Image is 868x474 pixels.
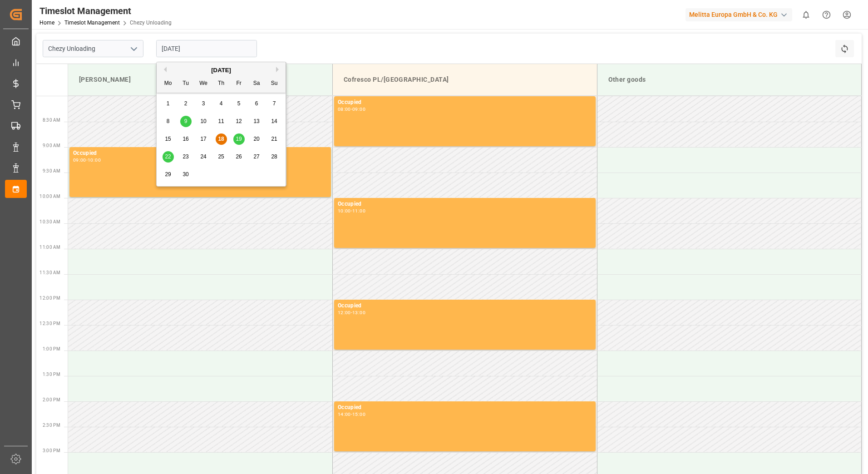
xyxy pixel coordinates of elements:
span: 18 [218,136,224,142]
span: 8:30 AM [43,118,60,123]
span: 24 [200,153,206,160]
span: 4 [220,100,223,107]
div: 15:00 [352,412,365,416]
div: 11:00 [352,209,365,213]
div: 10:00 [88,158,101,162]
div: Choose Friday, September 19th, 2025 [233,133,245,145]
div: Su [269,78,280,89]
span: 11:30 AM [39,270,60,275]
div: Choose Wednesday, September 10th, 2025 [198,116,209,127]
span: 9:30 AM [43,168,60,173]
div: Choose Thursday, September 4th, 2025 [216,98,227,109]
button: show 0 new notifications [796,5,816,25]
div: Choose Saturday, September 27th, 2025 [251,151,262,163]
div: Timeslot Management [39,4,172,18]
div: Occupied [338,200,592,209]
div: Choose Tuesday, September 2nd, 2025 [180,98,192,109]
span: 28 [271,153,277,160]
div: Choose Saturday, September 6th, 2025 [251,98,262,109]
div: - [351,412,352,416]
div: Choose Friday, September 5th, 2025 [233,98,245,109]
div: Fr [233,78,245,89]
span: 10:00 AM [39,194,60,199]
span: 2:30 PM [43,423,60,428]
span: 12 [236,118,242,124]
span: 29 [165,171,171,178]
span: 7 [273,100,276,107]
span: 1:00 PM [43,346,60,351]
span: 3:00 PM [43,448,60,453]
div: month 2025-09 [159,95,283,183]
div: Choose Sunday, September 21st, 2025 [269,133,280,145]
div: Choose Monday, September 8th, 2025 [163,116,174,127]
span: 1:30 PM [43,372,60,377]
div: Cofresco PL/[GEOGRAPHIC_DATA] [340,71,590,88]
div: 08:00 [338,107,351,111]
span: 11 [218,118,224,124]
div: 09:00 [73,158,86,162]
span: 30 [182,171,188,178]
div: 13:00 [352,311,365,315]
span: 22 [165,153,171,160]
div: 12:00 [338,311,351,315]
div: Choose Sunday, September 7th, 2025 [269,98,280,109]
div: Choose Tuesday, September 9th, 2025 [180,116,192,127]
span: 14 [271,118,277,124]
div: Mo [163,78,174,89]
span: 21 [271,136,277,142]
span: 10 [200,118,206,124]
div: Choose Monday, September 15th, 2025 [163,133,174,145]
span: 8 [167,118,170,124]
span: 10:30 AM [39,219,60,224]
span: 6 [255,100,258,107]
span: 27 [253,153,259,160]
button: Next Month [276,67,281,72]
div: Choose Thursday, September 11th, 2025 [216,116,227,127]
div: Choose Monday, September 22nd, 2025 [163,151,174,163]
div: Choose Friday, September 12th, 2025 [233,116,245,127]
a: Timeslot Management [64,20,120,26]
button: Previous Month [161,67,167,72]
span: 12:00 PM [39,296,60,301]
div: - [351,209,352,213]
span: 12:30 PM [39,321,60,326]
div: Occupied [338,301,592,311]
div: [PERSON_NAME] [75,71,325,88]
span: 25 [218,153,224,160]
div: Choose Friday, September 26th, 2025 [233,151,245,163]
div: Choose Monday, September 1st, 2025 [163,98,174,109]
span: 20 [253,136,259,142]
span: 23 [182,153,188,160]
div: Choose Tuesday, September 16th, 2025 [180,133,192,145]
div: Choose Saturday, September 13th, 2025 [251,116,262,127]
button: Help Center [816,5,837,25]
span: 26 [236,153,242,160]
input: DD.MM.YYYY [156,40,257,57]
span: 5 [237,100,241,107]
span: 2:00 PM [43,397,60,402]
button: open menu [127,42,140,56]
div: Melitta Europa GmbH & Co. KG [686,8,792,21]
div: Th [216,78,227,89]
span: 17 [200,136,206,142]
div: Occupied [73,149,327,158]
button: Melitta Europa GmbH & Co. KG [686,6,796,23]
div: Choose Sunday, September 14th, 2025 [269,116,280,127]
div: Choose Wednesday, September 24th, 2025 [198,151,209,163]
div: Tu [180,78,192,89]
div: - [86,158,88,162]
div: Sa [251,78,262,89]
div: - [351,107,352,111]
div: Choose Thursday, September 18th, 2025 [216,133,227,145]
div: Choose Wednesday, September 3rd, 2025 [198,98,209,109]
span: 13 [253,118,259,124]
div: Choose Saturday, September 20th, 2025 [251,133,262,145]
span: 1 [167,100,170,107]
span: 11:00 AM [39,245,60,250]
div: Choose Thursday, September 25th, 2025 [216,151,227,163]
div: Choose Tuesday, September 30th, 2025 [180,169,192,180]
a: Home [39,20,54,26]
span: 3 [202,100,205,107]
div: We [198,78,209,89]
div: 10:00 [338,209,351,213]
